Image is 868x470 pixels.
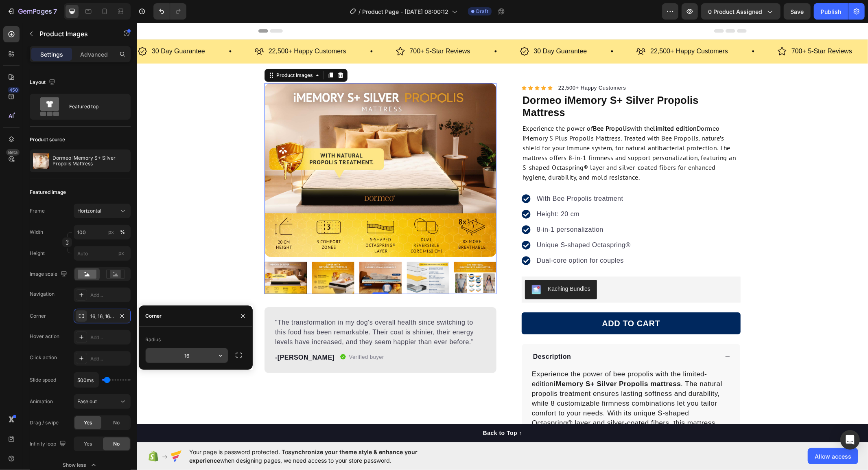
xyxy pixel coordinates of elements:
[359,7,361,16] span: /
[90,355,129,362] div: Add...
[145,336,161,343] div: Radius
[74,225,131,239] input: px%
[30,269,69,280] div: Image scale
[90,292,129,299] div: Add...
[53,7,57,16] p: 7
[476,8,488,15] span: Draft
[138,330,198,340] p: -[PERSON_NAME]
[118,250,124,256] span: px
[840,430,860,450] div: Open Intercom Messenger
[815,452,851,461] span: Allow access
[80,50,108,59] p: Advanced
[90,334,129,341] div: Add...
[273,23,333,35] p: 700+ 5-Star Reviews
[346,406,385,415] div: Back to Top ↑
[30,312,46,320] div: Corner
[30,333,59,340] div: Hover action
[362,7,448,16] span: Product Page - [DATE] 08:00:12
[8,87,20,93] div: 450
[30,77,57,88] div: Layout
[821,7,841,16] div: Publish
[30,354,57,361] div: Click action
[145,312,162,320] div: Corner
[3,3,61,20] button: 7
[6,149,20,156] div: Beta
[113,419,120,426] span: No
[814,3,848,20] button: Publish
[189,448,449,465] span: Your page is password protected. To when designing pages, we need access to your store password.
[398,216,495,228] div: Rich Text Editor. Editing area: main
[417,357,544,365] strong: iMemory S+ Silver Propolis mattress
[74,373,98,387] input: Auto
[212,330,247,338] p: Verified buyer
[30,207,45,215] label: Frame
[398,232,495,244] div: Rich Text Editor. Editing area: main
[138,49,177,56] div: Product Images
[516,101,560,110] strong: limited edition
[398,170,495,182] div: Rich Text Editor. Editing area: main
[33,153,49,169] img: product feature img
[701,3,781,20] button: 0 product assigned
[388,257,460,277] button: Kaching Bundles
[77,398,97,404] span: Ease out
[400,217,494,227] p: Unique S-shaped Octaspring®
[465,294,523,307] div: ADD TO CART
[30,376,56,384] div: Slide speed
[411,262,453,270] div: Kaching Bundles
[513,23,591,35] p: 22,500+ Happy Customers
[84,419,92,426] span: Yes
[421,61,489,69] p: 22,500+ Happy Customers
[30,398,53,405] div: Animation
[108,228,114,236] div: px
[30,189,66,196] div: Featured image
[118,227,127,237] button: px
[30,228,43,236] label: Width
[791,8,804,15] span: Save
[146,348,228,363] input: Auto
[394,262,404,272] img: KachingBundles.png
[69,97,119,116] div: Featured top
[397,23,450,35] p: 30 Day Guarantee
[398,185,495,198] div: Rich Text Editor. Editing area: main
[74,204,131,218] button: Horizontal
[137,23,868,442] iframe: Design area
[395,347,589,424] p: Experience the power of bee propolis with the limited-edition . The natural propolis treatment en...
[398,201,495,213] div: Rich Text Editor. Editing area: main
[385,70,603,97] h1: Dormeo iMemory S+ Silver Propolis Mattress
[784,3,811,20] button: Save
[400,171,494,181] p: With Bee Propolis treatment
[30,419,59,426] div: Drag / swipe
[30,439,68,450] div: Infinity loop
[113,440,120,448] span: No
[385,101,603,159] p: Experience the power of with the Dormeo iMemory S Plus Propolis Mattress. Treated with Bee Propol...
[84,440,92,448] span: Yes
[77,207,101,215] span: Horizontal
[106,227,116,237] button: %
[400,202,494,212] p: 8-in-1 personalization
[39,29,109,39] p: Product Images
[708,7,762,16] span: 0 product assigned
[456,101,493,110] strong: Bee Propolis
[385,290,603,312] button: ADD TO CART
[40,50,63,59] p: Settings
[189,448,418,464] span: synchronize your theme style & enhance your experience
[120,228,125,236] div: %
[74,246,131,261] input: px
[396,329,434,339] p: Description
[52,155,127,167] p: Dormeo iMemory S+ Silver Propolis Mattress
[138,295,349,324] p: "The transformation in my dog's overall health since switching to this food has been remarkable. ...
[808,448,858,464] button: Allow access
[654,23,715,35] p: 700+ 5-Star Reviews
[153,3,186,20] div: Undo/Redo
[30,250,45,257] label: Height
[30,290,55,298] div: Navigation
[74,394,131,409] button: Ease out
[400,233,494,243] p: Dual-core option for couples
[63,461,98,469] div: Show less
[90,313,114,320] div: 16, 16, 16, 16
[30,136,65,143] div: Product source
[400,187,494,196] p: Height: 20 cm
